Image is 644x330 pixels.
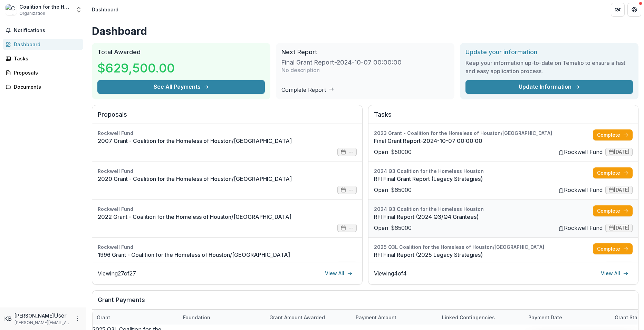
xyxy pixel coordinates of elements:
[98,175,357,183] a: 2020 Grant - Coalition for the Homeless of Houston/[GEOGRAPHIC_DATA]
[179,310,265,325] div: Foundation
[265,314,329,321] div: Grant amount awarded
[593,205,633,216] a: Complete
[3,81,83,93] a: Documents
[281,59,402,66] h3: Final Grant Report-2024-10-07 00:00:00
[14,83,78,90] div: Documents
[465,48,633,56] h2: Update your information
[15,320,71,326] p: [PERSON_NAME][EMAIL_ADDRESS][PERSON_NAME][DOMAIN_NAME]
[374,111,633,124] h2: Tasks
[14,69,78,76] div: Proposals
[54,311,67,320] p: User
[374,213,593,221] a: RFI Final Report (2024 Q3/Q4 Grantees)
[352,314,401,321] div: Payment Amount
[93,310,179,325] div: Grant
[74,3,84,17] button: Open entity switcher
[93,314,114,321] div: Grant
[19,3,71,10] div: Coalition for the Homeless of Houston/[GEOGRAPHIC_DATA]
[321,268,357,279] a: View All
[265,310,352,325] div: Grant amount awarded
[97,59,175,77] h3: $629,500.00
[14,55,78,62] div: Tasks
[352,310,438,325] div: Payment Amount
[3,25,83,36] button: Notifications
[465,59,633,75] h3: Keep your information up-to-date on Temelio to ensure a fast and easy application process.
[438,310,524,325] div: Linked Contingencies
[438,314,499,321] div: Linked Contingencies
[524,310,611,325] div: Payment date
[281,48,449,56] h2: Next Report
[98,213,357,221] a: 2022 Grant - Coalition for the Homeless of Houston/[GEOGRAPHIC_DATA]
[98,251,357,259] a: 1996 Grant - Coalition for the Homeless of Houston/[GEOGRAPHIC_DATA]
[3,39,83,50] a: Dashboard
[179,314,214,321] div: Foundation
[98,269,136,278] p: Viewing 27 of 27
[14,41,78,48] div: Dashboard
[15,312,54,319] p: [PERSON_NAME]
[374,251,593,259] a: RFI Final Report (2025 Legacy Strategies)
[74,314,82,323] button: More
[374,175,593,183] a: RFI Final Grant Report (Legacy Strategies)
[98,111,357,124] h2: Proposals
[3,67,83,78] a: Proposals
[19,10,45,17] span: Organization
[92,25,638,37] h1: Dashboard
[374,269,407,278] p: Viewing 4 of 4
[97,80,265,94] button: See All Payments
[611,3,625,17] button: Partners
[524,314,566,321] div: Payment date
[593,243,633,254] a: Complete
[14,28,80,33] span: Notifications
[98,296,633,309] h2: Grant Payments
[281,66,320,74] p: No description
[597,268,633,279] a: View All
[92,6,118,13] div: Dashboard
[3,53,83,64] a: Tasks
[593,129,633,140] a: Complete
[98,137,357,145] a: 2007 Grant - Coalition for the Homeless of Houston/[GEOGRAPHIC_DATA]
[97,48,265,56] h2: Total Awarded
[281,86,334,93] a: Complete Report
[89,4,121,14] nav: breadcrumb
[627,3,641,17] button: Get Help
[4,314,12,323] div: Katina Baldwin
[465,80,633,94] a: Update Information
[6,4,17,15] img: Coalition for the Homeless of Houston/Harris County
[593,167,633,178] a: Complete
[374,137,593,145] a: Final Grant Report-2024-10-07 00:00:00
